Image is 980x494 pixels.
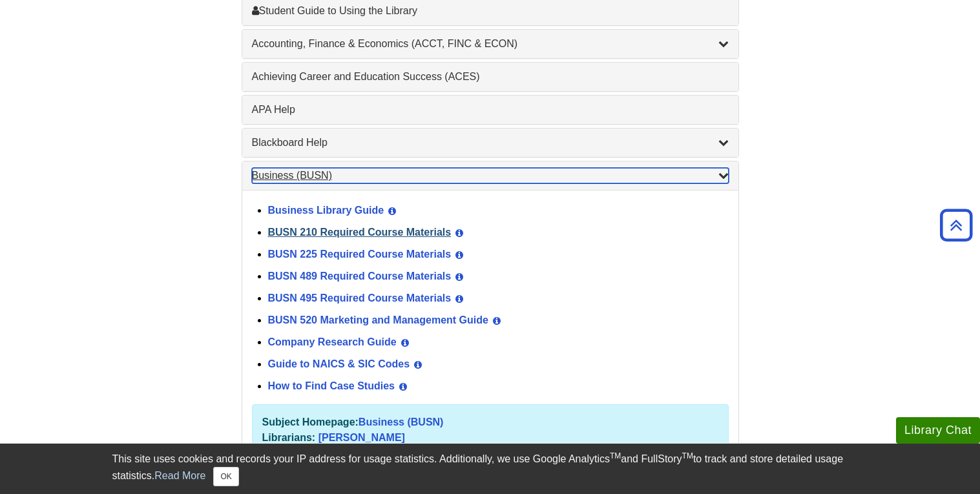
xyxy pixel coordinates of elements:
[268,336,397,347] a: Company Research Guide
[359,417,444,427] a: Business (BUSN)
[268,380,395,391] a: How to Find Case Studies
[268,249,452,260] a: BUSN 225 Required Course Materials
[262,417,359,427] strong: Subject Homepage:
[268,271,452,282] a: BUSN 489 Required Course Materials
[252,102,729,118] a: APA Help
[252,135,729,150] a: Blackboard Help
[610,451,621,460] sup: TM
[252,36,729,52] a: Accounting, Finance & Economics (ACCT, FINC & ECON)
[252,168,729,183] a: Business (BUSN)
[262,432,316,443] strong: Librarians:
[318,432,405,443] a: [PERSON_NAME]
[896,417,980,444] button: Library Chat
[252,69,729,85] a: Achieving Career and Education Success (ACES)
[268,314,488,325] a: BUSN 520 Marketing and Management Guide
[268,358,410,369] a: Guide to NAICS & SIC Codes
[268,227,452,238] a: BUSN 210 Required Course Materials
[682,451,693,460] sup: TM
[252,3,729,19] a: Student Guide to Using the Library
[242,190,738,469] div: Business (BUSN)
[268,205,384,216] a: Business Library Guide
[112,451,868,486] div: This site uses cookies and records your IP address for usage statistics. Additionally, we use Goo...
[154,470,205,481] a: Read More
[268,293,452,304] a: BUSN 495 Required Course Materials
[935,216,977,234] a: Back to Top
[213,467,238,486] button: Close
